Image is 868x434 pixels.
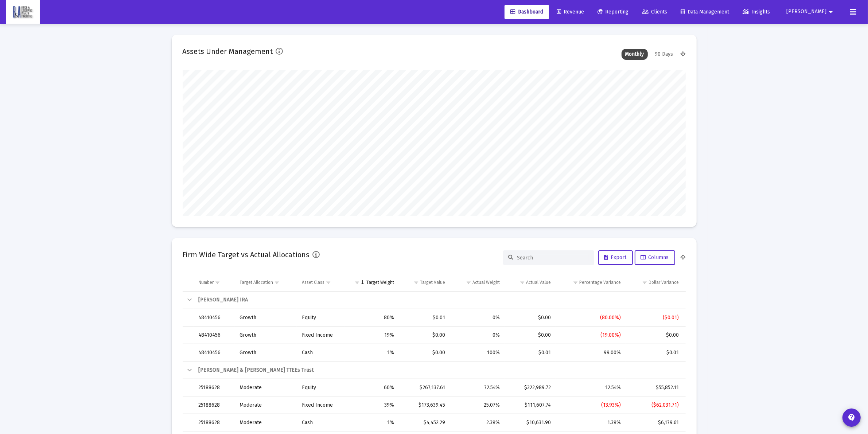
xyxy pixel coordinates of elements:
[561,384,621,391] div: 12.54%
[675,5,735,19] a: Data Management
[510,384,551,391] div: $322,989.72
[297,309,345,327] td: Equity
[635,250,675,265] button: Columns
[561,402,621,409] div: (13.93%)
[350,349,394,356] div: 1%
[326,279,331,285] span: Show filter options for column 'Asset Class'
[404,402,445,409] div: $173,639.45
[450,274,505,291] td: Column Actual Weight
[345,274,399,291] td: Column Target Weight
[297,414,345,431] td: Cash
[847,413,856,422] mat-icon: contact_support
[561,314,621,321] div: (80.00%)
[631,349,679,356] div: $0.01
[420,279,445,285] div: Target Value
[631,314,679,321] div: ($0.01)
[240,279,273,285] div: Target Allocation
[404,419,445,426] div: $4,452.29
[556,274,626,291] td: Column Percentage Variance
[183,46,273,57] h2: Assets Under Management
[350,314,394,321] div: 80%
[510,402,551,409] div: $111,607.74
[526,279,551,285] div: Actual Value
[183,292,194,309] td: Collapse
[455,384,500,391] div: 72.54%
[622,49,648,60] div: Monthly
[631,419,679,426] div: $6,179.61
[557,9,584,15] span: Revenue
[235,379,297,396] td: Moderate
[350,402,394,409] div: 39%
[786,9,826,15] span: [PERSON_NAME]
[517,255,589,261] input: Search
[297,274,345,291] td: Column Asset Class
[366,279,394,285] div: Target Weight
[455,419,500,426] div: 2.39%
[297,344,345,361] td: Cash
[354,279,360,285] span: Show filter options for column 'Target Weight'
[778,4,844,19] button: [PERSON_NAME]
[235,274,297,291] td: Column Target Allocation
[510,314,551,321] div: $0.00
[199,296,679,304] div: [PERSON_NAME] IRA
[404,332,445,339] div: $0.00
[505,274,556,291] td: Column Actual Value
[573,279,578,285] span: Show filter options for column 'Percentage Variance'
[472,279,500,285] div: Actual Weight
[297,379,345,396] td: Equity
[350,384,394,391] div: 60%
[631,332,679,339] div: $0.00
[631,384,679,391] div: $55,852.11
[302,279,324,285] div: Asset Class
[510,332,551,339] div: $0.00
[642,9,667,15] span: Clients
[183,249,310,261] h2: Firm Wide Target vs Actual Allocations
[455,349,500,356] div: 100%
[631,402,679,409] div: ($62,031.71)
[413,279,419,285] span: Show filter options for column 'Target Value'
[626,274,686,291] td: Column Dollar Variance
[194,274,235,291] td: Column Number
[404,314,445,321] div: $0.01
[737,5,776,19] a: Insights
[404,384,445,391] div: $267,137.61
[404,349,445,356] div: $0.00
[235,414,297,431] td: Moderate
[510,419,551,426] div: $10,631.90
[641,254,669,261] span: Columns
[510,349,551,356] div: $0.01
[194,327,235,344] td: 48410456
[199,279,214,285] div: Number
[194,309,235,327] td: 48410456
[235,396,297,414] td: Moderate
[561,419,621,426] div: 1.39%
[350,332,394,339] div: 19%
[275,279,280,285] span: Show filter options for column 'Target Allocation'
[510,9,543,15] span: Dashboard
[183,361,194,379] td: Collapse
[681,9,729,15] span: Data Management
[235,344,297,361] td: Growth
[466,279,471,285] span: Show filter options for column 'Actual Weight'
[642,279,648,285] span: Show filter options for column 'Dollar Variance'
[350,419,394,426] div: 1%
[297,396,345,414] td: Fixed Income
[455,332,500,339] div: 0%
[561,349,621,356] div: 99.00%
[505,5,549,19] a: Dashboard
[604,254,627,261] span: Export
[235,327,297,344] td: Growth
[561,332,621,339] div: (19.00%)
[194,379,235,396] td: 25188628
[743,9,770,15] span: Insights
[649,279,679,285] div: Dollar Variance
[11,5,34,19] img: Dashboard
[826,5,835,19] mat-icon: arrow_drop_down
[194,344,235,361] td: 48410456
[455,314,500,321] div: 0%
[598,9,628,15] span: Reporting
[636,5,673,19] a: Clients
[297,327,345,344] td: Fixed Income
[194,396,235,414] td: 25188628
[579,279,621,285] div: Percentage Variance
